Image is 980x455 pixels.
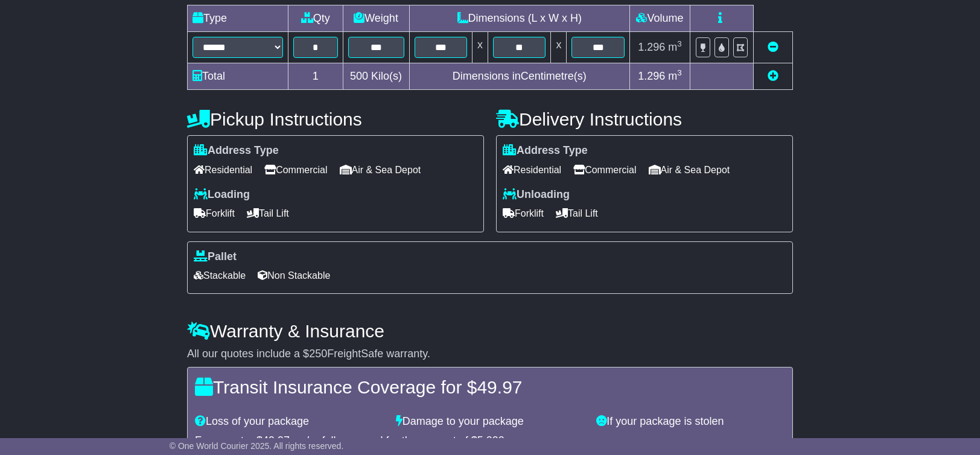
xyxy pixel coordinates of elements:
label: Unloading [503,188,570,202]
span: 500 [350,70,368,82]
span: 5,000 [477,434,504,447]
span: Stackable [194,266,246,285]
div: Damage to your package [390,415,591,428]
a: Add new item [768,70,778,82]
td: Qty [288,5,343,32]
label: Address Type [194,144,279,157]
span: Tail Lift [247,204,289,223]
label: Loading [194,188,250,202]
span: Commercial [573,161,636,179]
span: Air & Sea Depot [340,161,421,179]
span: 49.97 [262,434,290,447]
td: Dimensions in Centimetre(s) [409,63,629,90]
span: Forklift [503,204,544,223]
span: Air & Sea Depot [649,161,730,179]
a: Remove this item [768,41,778,53]
td: Dimensions (L x W x H) [409,5,629,32]
td: Type [188,5,288,32]
span: Tail Lift [556,204,598,223]
div: Loss of your package [189,415,390,428]
div: For an extra $ you're fully covered for the amount of $ . [195,434,785,448]
span: 250 [309,348,327,360]
span: m [668,41,682,53]
h4: Transit Insurance Coverage for $ [195,377,785,397]
span: 1.296 [638,41,665,53]
span: Residential [194,161,252,179]
sup: 3 [677,68,682,77]
div: If your package is stolen [590,415,791,428]
h4: Warranty & Insurance [187,321,793,341]
td: x [551,32,567,63]
div: All our quotes include a $ FreightSafe warranty. [187,348,793,361]
span: m [668,70,682,82]
td: x [472,32,488,63]
td: 1 [288,63,343,90]
h4: Delivery Instructions [496,109,793,129]
span: Commercial [264,161,327,179]
span: 49.97 [477,377,522,397]
span: © One World Courier 2025. All rights reserved. [170,441,344,451]
td: Total [188,63,288,90]
td: Weight [343,5,409,32]
span: Forklift [194,204,235,223]
td: Volume [629,5,690,32]
span: Residential [503,161,561,179]
td: Kilo(s) [343,63,409,90]
label: Pallet [194,250,237,264]
span: Non Stackable [258,266,330,285]
label: Address Type [503,144,588,157]
span: 1.296 [638,70,665,82]
h4: Pickup Instructions [187,109,484,129]
sup: 3 [677,39,682,48]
